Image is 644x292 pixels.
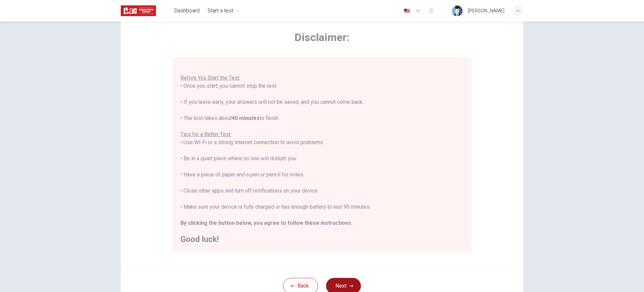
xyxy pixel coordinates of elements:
[180,131,231,137] u: Tips for a Better Test:
[403,8,411,13] img: en
[171,5,202,17] button: Dashboard
[121,4,156,17] img: ILAC logo
[174,7,200,15] span: Dashboard
[180,75,240,81] u: Before You Start the Test:
[121,4,171,17] a: ILAC logo
[172,31,472,44] span: Disclaimer:
[208,7,233,15] span: Start a test
[452,5,463,16] img: Profile picture
[180,58,464,243] div: You are about to start a . • Once you start, you cannot stop the test. • If you leave early, your...
[180,220,353,226] b: By clicking the button below, you agree to follow these instructions.
[180,235,464,243] h2: Good luck!
[232,115,260,121] b: 40 minutes
[205,5,242,17] button: Start a test
[468,7,504,15] div: [PERSON_NAME]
